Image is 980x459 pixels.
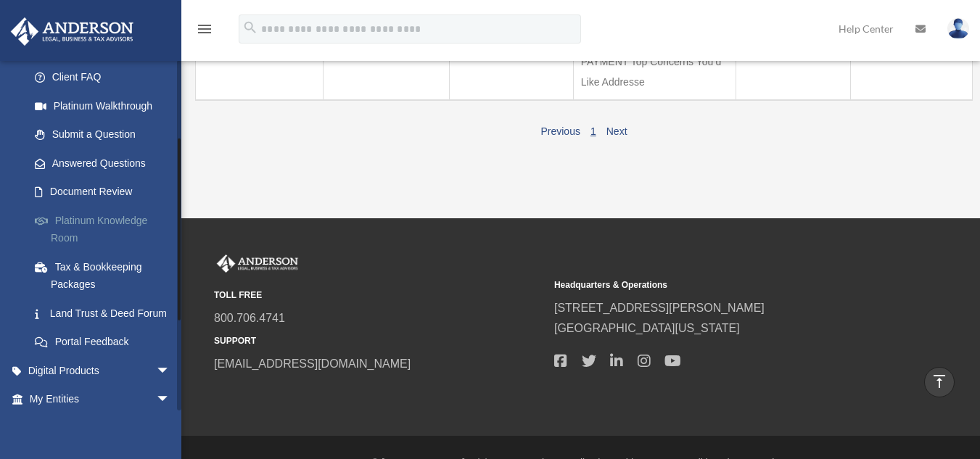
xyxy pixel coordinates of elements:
small: TOLL FREE [214,288,544,303]
a: Platinum Knowledge Room [20,206,192,252]
span: arrow_drop_down [156,356,185,386]
a: [EMAIL_ADDRESS][DOMAIN_NAME] [214,357,411,370]
a: menu [196,25,213,38]
a: Portal Feedback [20,328,192,357]
img: Anderson Advisors Platinum Portal [214,255,301,273]
img: User Pic [947,18,969,39]
i: menu [196,20,213,38]
a: vertical_align_top [924,367,955,397]
a: Client FAQ [20,63,192,92]
a: Platinum Walkthrough [20,91,192,120]
a: Submit a Question [20,120,192,149]
i: vertical_align_top [931,373,948,390]
small: Headquarters & Operations [554,278,884,293]
small: SUPPORT [214,334,544,349]
a: 1 [590,125,596,137]
a: Land Trust & Deed Forum [20,299,192,328]
a: 800.706.4741 [214,312,285,324]
span: arrow_drop_down [156,385,185,415]
a: Next [606,125,627,137]
a: Tax & Bookkeeping Packages [20,252,192,299]
i: search [242,20,258,36]
a: Document Review [20,178,192,207]
a: Digital Productsarrow_drop_down [10,356,192,385]
a: My Entitiesarrow_drop_down [10,385,192,414]
a: Previous [540,125,580,137]
a: [GEOGRAPHIC_DATA][US_STATE] [554,322,740,334]
a: Answered Questions [20,149,185,178]
a: [STREET_ADDRESS][PERSON_NAME] [554,302,765,314]
img: Anderson Advisors Platinum Portal [7,17,138,46]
